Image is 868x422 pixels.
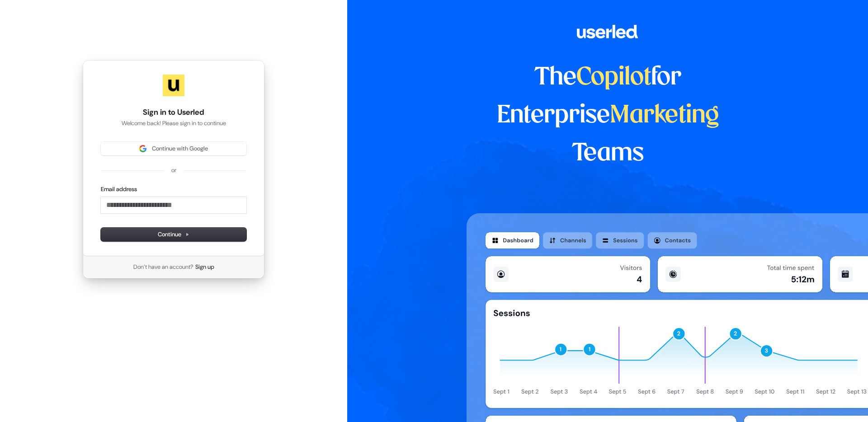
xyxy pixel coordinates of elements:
button: Sign in with GoogleContinue with Google [101,142,246,155]
span: Continue [158,230,189,239]
img: Userled [163,75,184,96]
p: Welcome back! Please sign in to continue [101,119,246,127]
button: Continue [101,228,246,241]
span: Don’t have an account? [133,263,193,271]
span: Marketing [610,104,719,127]
span: Copilot [576,66,651,89]
p: or [171,166,176,174]
h1: The for Enterprise Teams [467,59,749,173]
label: Email address [101,185,137,193]
img: Sign in with Google [139,145,146,152]
h1: Sign in to Userled [101,107,246,118]
a: Sign up [195,263,214,271]
span: Continue with Google [152,145,208,153]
